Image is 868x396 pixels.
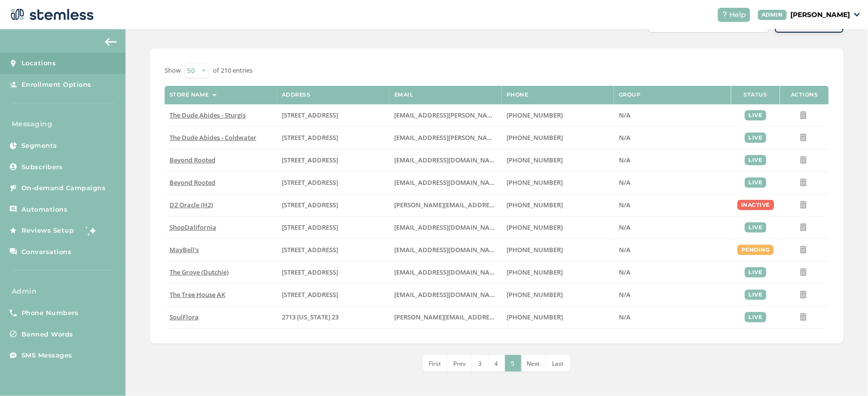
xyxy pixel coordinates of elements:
label: 3906 North Oracle Road [282,201,384,209]
label: Show [165,66,181,76]
label: 845 East Belmont Avenue [282,178,384,187]
span: Banned Words [21,330,73,339]
span: [EMAIL_ADDRESS][PERSON_NAME][DOMAIN_NAME] [394,133,550,142]
label: SoulFlora [169,313,272,321]
span: [STREET_ADDRESS] [282,133,338,142]
div: live [745,290,766,300]
label: (517) 677-2635 [507,111,609,119]
span: Beyond Rooted [169,156,215,164]
label: N/A [619,156,726,164]
label: N/A [619,134,726,142]
label: N/A [619,201,726,209]
label: Group [619,92,641,98]
span: [PHONE_NUMBER] [507,178,563,187]
span: [PHONE_NUMBER] [507,290,563,299]
img: icon-help-white-03924b79.svg [722,12,728,18]
span: Segments [21,141,57,151]
div: live [745,155,766,165]
label: info@shopdalifornia.com [394,223,497,232]
span: Enrollment Options [21,80,91,90]
span: [STREET_ADDRESS] [282,268,338,277]
label: (206) 949-4141 [507,313,609,321]
label: N/A [619,178,726,187]
span: [PHONE_NUMBER] [507,313,563,321]
label: (520) 732-4187 [507,201,609,209]
div: inactive [738,200,774,210]
span: The Dude Abides - Sturgis [169,111,246,119]
span: 3 [478,359,482,368]
div: live [745,312,766,322]
label: The Tree House AK [169,291,272,299]
span: 5 [511,359,515,368]
span: Automations [21,205,68,215]
label: lysandrabell@hotmail.com [394,246,497,254]
label: 2713 New Jersey 23 [282,313,384,321]
span: 2713 [US_STATE] 23 [282,313,339,321]
label: (559) 790-4612 [507,156,609,164]
label: (559) 238-7180 [507,178,609,187]
span: [PHONE_NUMBER] [507,223,563,232]
span: The Grove (Dutchie) [169,268,229,277]
div: live [745,267,766,277]
span: Locations [21,59,56,68]
span: Help [730,10,746,20]
label: N/A [619,291,726,299]
span: MayBell's [169,245,199,254]
div: live [745,110,766,120]
label: MayBell's [169,246,272,254]
label: D2 Oracle (H2) [169,201,272,209]
label: ryan@dispojoy.com [394,313,497,321]
label: Status [744,92,767,98]
span: First [429,359,441,368]
label: N/A [619,223,726,232]
img: glitter-stars-b7820f95.gif [82,221,101,240]
span: Prev [453,359,466,368]
span: [EMAIL_ADDRESS][DOMAIN_NAME] [394,290,501,299]
label: dominique.gamboa@thegreenhalo.com [394,201,497,209]
span: [PHONE_NUMBER] [507,245,563,254]
label: Beyond Rooted [169,156,272,164]
span: Last [552,359,564,368]
label: N/A [619,313,726,321]
label: ShopDalifornia [169,223,272,232]
div: ADMIN [758,10,787,20]
span: [PHONE_NUMBER] [507,133,563,142]
label: N/A [619,111,726,119]
span: [EMAIL_ADDRESS][DOMAIN_NAME] [394,268,501,277]
span: SMS Messages [21,351,72,360]
label: 398 North Willowbrook Road [282,134,384,142]
label: Email [394,92,414,98]
label: Phone [507,92,529,98]
span: Next [527,359,540,368]
th: Actions [780,86,829,104]
label: 8155 Center Street [282,268,384,277]
span: [PHONE_NUMBER] [507,268,563,277]
label: 845 East Belmont Avenue [282,156,384,164]
span: 4 [495,359,498,368]
div: pending [738,245,774,255]
iframe: Chat Widget [819,349,868,396]
span: [EMAIL_ADDRESS][PERSON_NAME][DOMAIN_NAME] [394,111,550,119]
span: On-demand Campaigns [21,183,106,193]
p: [PERSON_NAME] [791,10,850,20]
img: icon-sort-1e1d7615.svg [212,94,217,97]
span: [EMAIL_ADDRESS][DOMAIN_NAME] [394,223,501,232]
span: [PHONE_NUMBER] [507,200,563,209]
span: Reviews Setup [21,226,74,236]
span: [PHONE_NUMBER] [507,111,563,119]
label: info@thegroveca.com [394,268,497,277]
span: Conversations [21,247,72,257]
span: [STREET_ADDRESS] [282,111,338,119]
label: (907) 227-3777 [507,291,609,299]
span: Beyond Rooted [169,178,215,187]
span: [STREET_ADDRESS] [282,223,338,232]
span: SoulFlora [169,313,199,321]
span: D2 Oracle (H2) [169,200,213,209]
span: [PERSON_NAME][EMAIL_ADDRESS][PERSON_NAME][DOMAIN_NAME] [394,200,600,209]
div: live [745,222,766,233]
span: [STREET_ADDRESS] [282,245,338,254]
label: The Grove (Dutchie) [169,268,272,277]
span: [STREET_ADDRESS] [282,290,338,299]
label: N/A [619,246,726,254]
span: [EMAIL_ADDRESS][DOMAIN_NAME] [394,178,501,187]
